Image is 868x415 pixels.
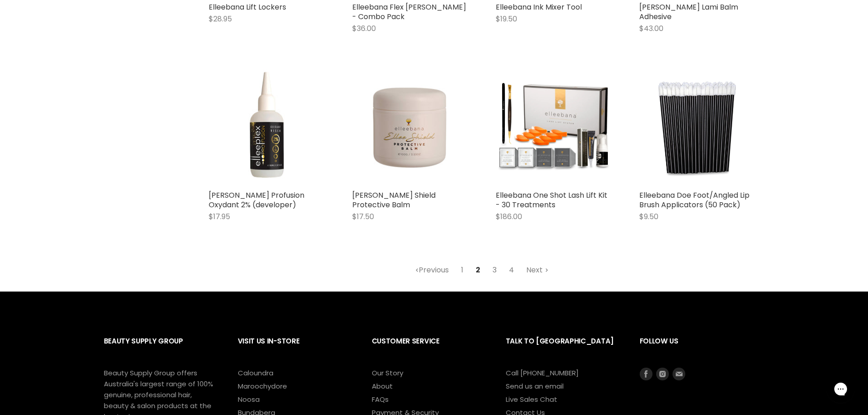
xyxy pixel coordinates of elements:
[352,211,374,222] span: $17.50
[209,14,232,24] span: $28.95
[238,381,287,391] a: Maroochydore
[496,190,607,210] a: Elleebana One Shot Lash Lift Kit - 30 Treatments
[238,395,260,404] a: Noosa
[521,262,554,278] a: Next
[506,381,564,391] a: Send us an email
[209,211,230,222] span: $17.95
[352,190,436,210] a: [PERSON_NAME] Shield Protective Balm
[488,262,502,278] a: 3
[456,262,468,278] a: 1
[822,372,859,406] iframe: Gorgias live chat messenger
[238,330,354,368] h2: Visit Us In-Store
[639,2,738,22] a: [PERSON_NAME] Lami Balm Adhesive
[209,2,286,12] a: Elleebana Lift Lockers
[639,211,658,222] span: $9.50
[639,23,663,34] span: $43.00
[506,368,579,378] a: Call [PHONE_NUMBER]
[352,70,468,186] a: Elleebana Ellee Shield Protective Balm
[496,14,517,24] span: $19.50
[506,330,621,368] h2: Talk to [GEOGRAPHIC_DATA]
[352,23,376,34] span: $36.00
[639,70,755,186] img: Elleebana Doe Foot/Angled Lip Brush Applicators (50 Pack)
[639,190,750,210] a: Elleebana Doe Foot/Angled Lip Brush Applicators (50 Pack)
[238,368,273,378] a: Caloundra
[104,330,220,368] h2: Beauty Supply Group
[209,70,325,186] img: Elleebana Elleeplex Profusion Oxydant 2% (developer)
[496,211,522,222] span: $186.00
[471,262,485,278] span: 2
[506,395,557,404] a: Live Sales Chat
[410,262,454,278] a: Previous
[372,395,389,404] a: FAQs
[504,262,519,278] a: 4
[372,368,403,378] a: Our Story
[496,70,612,186] img: Elleebana One Shot Lash Lift Kit - 30 Treatments
[352,2,466,22] a: Elleebana Flex [PERSON_NAME] - Combo Pack
[640,330,765,368] h2: Follow us
[372,330,488,368] h2: Customer Service
[372,381,393,391] a: About
[209,190,304,210] a: [PERSON_NAME] Profusion Oxydant 2% (developer)
[496,2,582,12] a: Elleebana Ink Mixer Tool
[352,71,468,185] img: Elleebana Ellee Shield Protective Balm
